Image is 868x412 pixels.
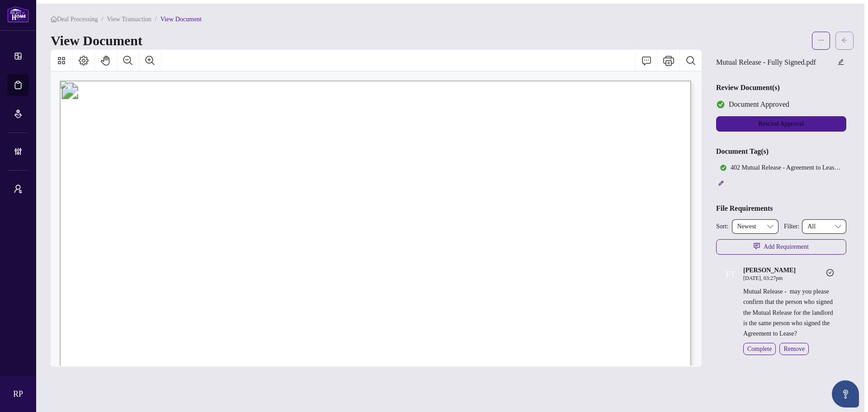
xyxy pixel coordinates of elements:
[716,239,846,255] button: Add Requirement
[807,220,841,233] span: All
[716,203,846,214] h4: File Requirements
[779,343,809,355] button: Remove
[743,286,834,339] span: Mutual Release - may you please confirm that the person who signed the Mutual Release for the lan...
[716,57,816,68] span: Mutual Release - Fully Signed.pdf
[716,116,846,132] button: Rescind Approval
[783,344,805,354] span: Remove
[832,380,859,407] button: Open asap
[784,222,802,232] p: Filter:
[841,37,848,43] span: arrow-left
[14,185,23,194] span: user-switch
[160,16,202,23] span: View Document
[7,6,29,23] img: logo
[155,14,157,24] li: /
[716,146,846,157] h4: Document Tag(s)
[826,269,834,276] span: check-circle
[716,100,725,109] img: Document Status
[716,222,732,232] p: Sort:
[743,267,796,274] h5: [PERSON_NAME]
[759,117,804,131] span: Rescind Approval
[13,388,23,400] span: RP
[51,33,142,48] h1: View Document
[726,268,735,281] span: FT
[716,82,846,93] h4: Review Document(s)
[743,343,776,355] button: Complete
[838,59,844,65] span: edit
[102,14,104,24] li: /
[727,165,846,171] span: 402 Mutual Release - Agreement to Lease - Residential
[107,16,151,23] span: View Transaction
[818,37,824,43] span: ellipsis
[729,99,789,111] span: Document Approved
[716,162,727,173] img: Status Icon
[737,220,774,233] span: Newest
[51,16,57,22] span: home
[747,344,772,354] span: Complete
[57,16,98,23] span: Deal Processing
[743,275,783,281] span: [DATE], 03:27pm
[764,240,809,254] span: Add Requirement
